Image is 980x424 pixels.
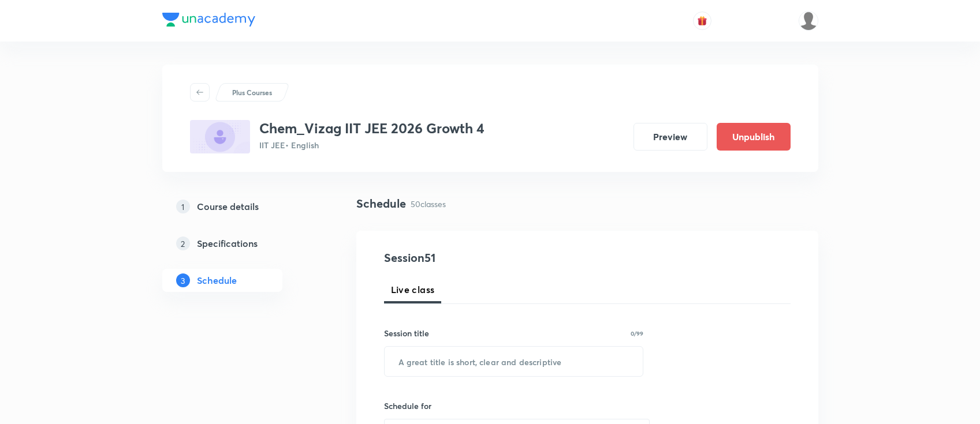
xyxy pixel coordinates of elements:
[799,11,818,31] img: karthik
[693,12,711,30] button: avatar
[162,13,255,27] img: Company Logo
[162,13,255,29] a: Company Logo
[411,198,446,210] p: 50 classes
[232,87,272,97] p: Plus Courses
[391,283,435,297] span: Live class
[384,249,595,267] h4: Session 51
[162,195,319,218] a: 1Course details
[176,200,190,213] p: 1
[385,347,643,376] input: A great title is short, clear and descriptive
[697,16,707,26] img: avatar
[197,200,259,213] h5: Course details
[176,273,190,287] p: 3
[634,123,707,151] button: Preview
[197,273,237,287] h5: Schedule
[384,400,644,412] h6: Schedule for
[197,237,258,250] h5: Specifications
[356,195,406,212] h4: Schedule
[259,120,485,137] h3: Chem_Vizag IIT JEE 2026 Growth 4
[176,237,190,250] p: 2
[259,139,485,151] p: IIT JEE • English
[190,120,250,153] img: 1848CD66-776B-48EE-9EC3-F02B666B9EB4_plus.png
[631,331,643,336] p: 0/99
[717,123,791,151] button: Unpublish
[162,232,319,255] a: 2Specifications
[384,327,429,339] h6: Session title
